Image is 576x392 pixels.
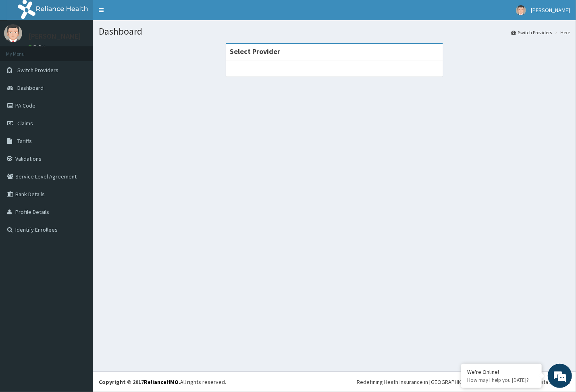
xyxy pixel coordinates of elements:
span: Switch Providers [17,66,58,74]
li: Here [553,29,570,36]
a: Online [28,44,48,50]
div: We're Online! [467,368,536,375]
span: Dashboard [17,84,44,91]
a: RelianceHMO [144,378,179,386]
img: User Image [4,24,22,42]
div: Redefining Heath Insurance in [GEOGRAPHIC_DATA] using Telemedicine and Data Science! [357,378,570,386]
h1: Dashboard [99,26,570,37]
strong: Select Provider [230,47,280,56]
a: Switch Providers [511,29,552,36]
img: User Image [516,5,526,15]
span: Tariffs [17,137,32,145]
span: Claims [17,120,33,127]
strong: Copyright © 2017 . [99,378,180,386]
p: How may I help you today? [467,377,536,384]
footer: All rights reserved. [93,371,576,392]
p: [PERSON_NAME] [28,33,81,40]
span: [PERSON_NAME] [531,6,570,14]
